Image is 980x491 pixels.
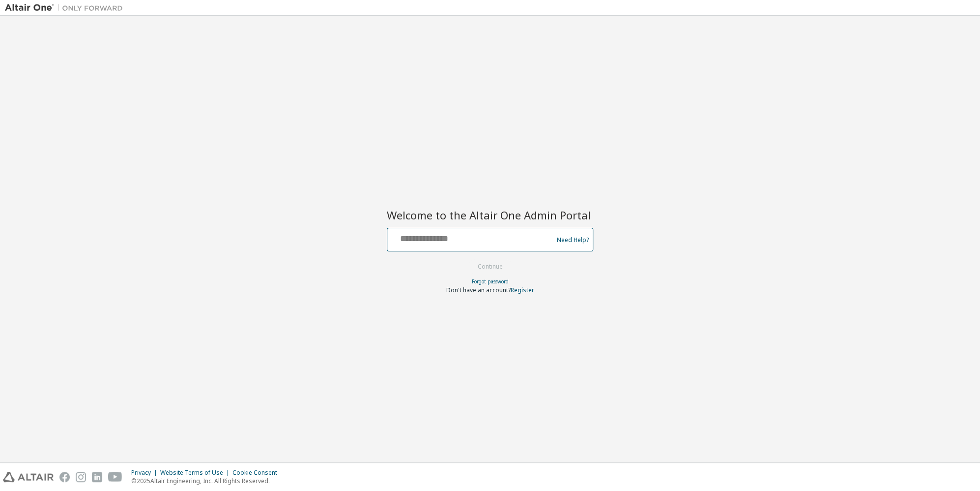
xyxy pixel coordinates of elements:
img: linkedin.svg [92,472,102,482]
img: altair_logo.svg [3,472,54,482]
img: youtube.svg [108,472,122,482]
a: Register [511,286,534,294]
p: © 2025 Altair Engineering, Inc. All Rights Reserved. [131,477,283,485]
div: Cookie Consent [232,469,283,477]
div: Privacy [131,469,160,477]
span: Don't have an account? [446,286,511,294]
div: Website Terms of Use [160,469,232,477]
img: facebook.svg [59,472,70,482]
img: instagram.svg [76,472,86,482]
h2: Welcome to the Altair One Admin Portal [387,208,593,222]
img: Altair One [5,3,128,13]
a: Forgot password [472,278,509,285]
